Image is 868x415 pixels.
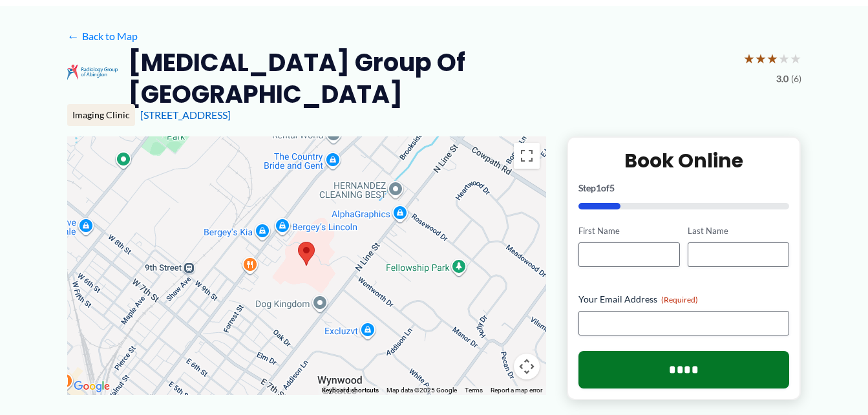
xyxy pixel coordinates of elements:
[791,70,801,87] span: (6)
[514,354,540,379] button: Map camera controls
[743,47,755,70] span: ★
[755,47,767,70] span: ★
[67,30,79,42] span: ←
[491,387,542,394] a: Report a map error
[67,27,138,46] a: ←Back to Map
[514,143,540,169] button: Toggle fullscreen view
[128,47,733,111] h2: [MEDICAL_DATA] Group of [GEOGRAPHIC_DATA]
[67,104,135,126] div: Imaging Clinic
[688,225,789,237] label: Last Name
[596,182,601,193] span: 1
[661,295,698,304] span: (Required)
[386,387,457,394] span: Map data ©2025 Google
[776,70,789,87] span: 3.0
[778,47,790,70] span: ★
[578,148,790,173] h2: Book Online
[578,225,680,237] label: First Name
[322,386,379,395] button: Keyboard shortcuts
[609,182,615,193] span: 5
[578,184,790,193] p: Step of
[70,378,113,395] a: Open this area in Google Maps (opens a new window)
[465,387,483,394] a: Terms (opens in new tab)
[767,47,778,70] span: ★
[790,47,801,70] span: ★
[140,109,231,121] a: [STREET_ADDRESS]
[578,293,790,306] label: Your Email Address
[70,378,113,395] img: Google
